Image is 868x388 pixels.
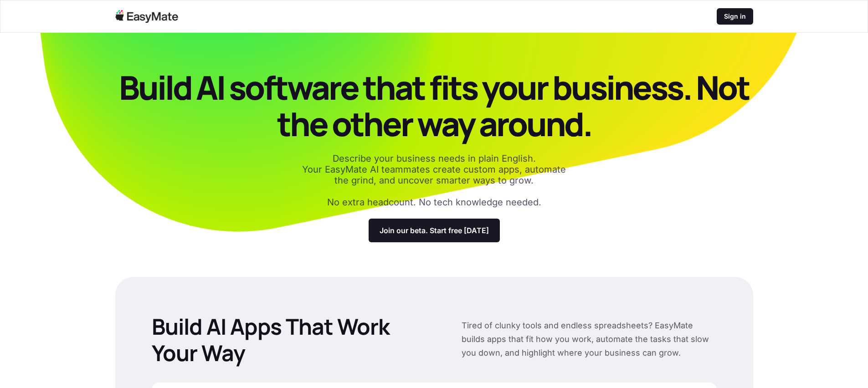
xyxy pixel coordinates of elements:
a: Join our beta. Start free [DATE] [369,219,500,242]
p: Build AI Apps That Work Your Way [152,313,432,366]
p: Join our beta. Start free [DATE] [380,226,489,235]
p: No extra headcount. No tech knowledge needed. [327,197,541,208]
p: Sign in [724,12,746,21]
a: Sign in [717,8,753,25]
p: Tired of clunky tools and endless spreadsheets? EasyMate builds apps that fit how you work, autom... [462,319,717,360]
p: Describe your business needs in plain English. Your EasyMate AI teammates create custom apps, aut... [298,153,571,186]
p: Build AI software that fits your business. Not the other way around. [115,69,753,142]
